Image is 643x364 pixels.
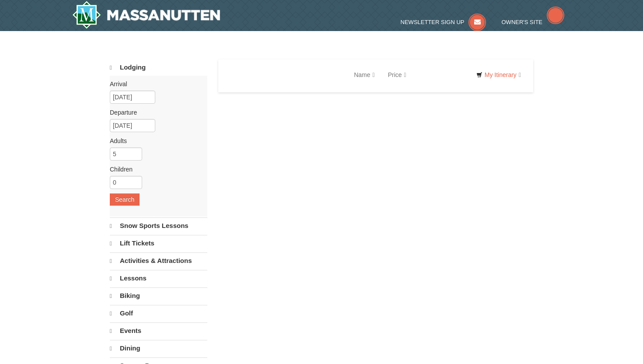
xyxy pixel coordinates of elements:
[110,322,207,339] a: Events
[401,19,465,25] span: Newsletter Sign Up
[110,217,207,234] a: Snow Sports Lessons
[110,252,207,269] a: Activities & Attractions
[110,108,201,117] label: Departure
[502,19,543,25] span: Owner's Site
[110,270,207,287] a: Lessons
[72,1,220,29] a: Massanutten Resort
[110,340,207,357] a: Dining
[110,193,140,206] button: Search
[110,305,207,322] a: Golf
[110,235,207,252] a: Lift Tickets
[110,136,201,145] label: Adults
[471,68,527,81] a: My Itinerary
[72,1,220,29] img: Massanutten Resort Logo
[502,19,565,25] a: Owner's Site
[110,59,207,76] a: Lodging
[110,165,201,174] label: Children
[110,80,201,88] label: Arrival
[110,287,207,304] a: Biking
[381,66,413,84] a: Price
[347,66,381,84] a: Name
[401,19,486,25] a: Newsletter Sign Up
